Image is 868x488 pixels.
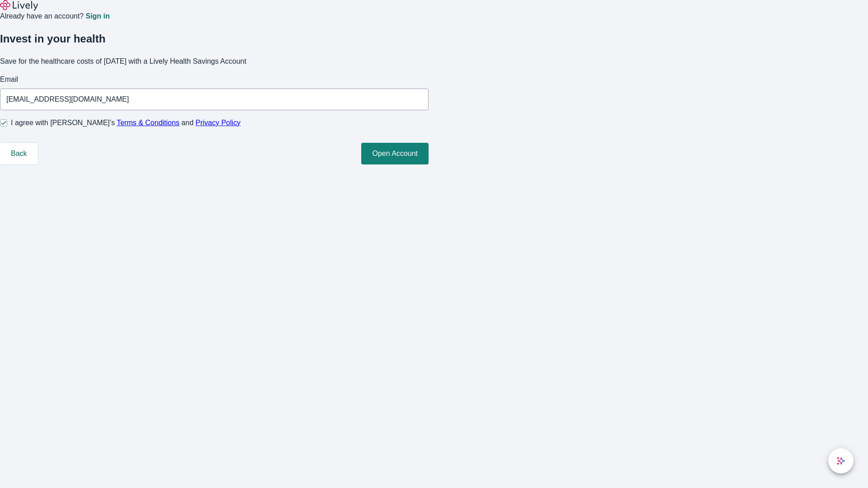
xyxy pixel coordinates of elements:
svg: Lively AI Assistant [836,456,845,465]
a: Terms & Conditions [117,119,179,127]
button: Open Account [361,143,429,164]
span: I agree with [PERSON_NAME]’s and [11,117,241,128]
a: Privacy Policy [196,119,241,127]
a: Sign in [85,13,109,20]
button: chat [828,448,854,474]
